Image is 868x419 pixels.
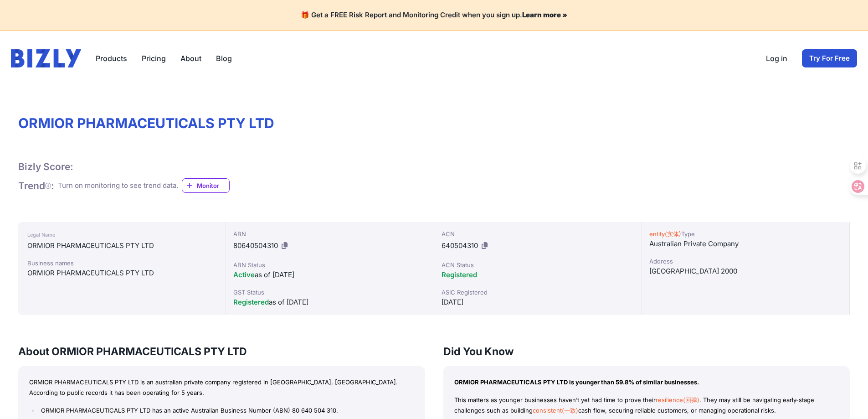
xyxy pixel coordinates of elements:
[442,270,477,279] span: Registered
[442,241,478,250] span: 640504310
[18,115,850,131] h1: ORMIOR PHARMACEUTICALS PTY LTD
[27,259,216,268] div: Business names
[96,53,127,64] button: Products
[233,269,426,280] div: as of [DATE]
[522,10,567,19] a: Learn more »
[665,230,681,238] span: (实体)
[18,344,425,359] h3: About ORMIOR PHARMACEUTICALS PTY LTD
[39,405,414,416] li: ORMIOR PHARMACEUTICALS PTY LTD has an active Australian Business Number (ABN) 80 640 504 310.
[27,268,216,279] div: ORMIOR PHARMACEUTICALS PTY LTD
[233,288,426,297] div: GST Status
[29,377,414,398] p: ORMIOR PHARMACEUTICALS PTY LTD is an australian private company registered in [GEOGRAPHIC_DATA], ...
[216,53,232,64] a: Blog
[442,229,634,238] div: ACN
[18,160,73,173] h1: Bizly Score:
[11,11,857,20] h4: 🎁 Get a FREE Risk Report and Monitoring Credit when you sign up.
[442,297,634,308] div: [DATE]
[180,53,201,64] a: About
[649,266,842,277] div: [GEOGRAPHIC_DATA] 2000
[18,180,54,192] h1: Trend :
[233,260,426,269] div: ABN Status
[533,407,562,414] span: consistent
[802,49,857,67] a: Try For Free
[649,238,842,249] div: Australian Private Company
[233,229,426,238] div: ABN
[182,178,230,193] a: Monitor
[649,230,665,238] span: entity
[142,53,166,64] a: Pricing
[766,53,787,64] a: Log in
[649,257,842,266] div: Address
[442,288,634,297] div: ASIC Registered
[233,298,269,306] span: Registered
[656,396,683,403] span: resilience
[27,240,216,251] div: ORMIOR PHARMACEUTICALS PTY LTD
[562,407,578,414] span: (一致)
[233,270,255,279] span: Active
[443,344,850,359] h3: Did You Know
[454,377,839,388] p: ORMIOR PHARMACEUTICALS PTY LTD is younger than 59.8% of similar businesses.
[683,396,699,403] span: (回弹)
[233,297,426,308] div: as of [DATE]
[197,181,229,190] span: Monitor
[233,241,278,250] span: 80640504310
[58,181,178,191] div: Turn on monitoring to see trend data.
[454,396,814,414] lgw-hc: This matters as younger businesses haven’t yet had time to prove their . They may still be naviga...
[649,230,695,238] lgw-hc: Type
[442,260,634,269] div: ACN Status
[27,229,216,240] div: Legal Name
